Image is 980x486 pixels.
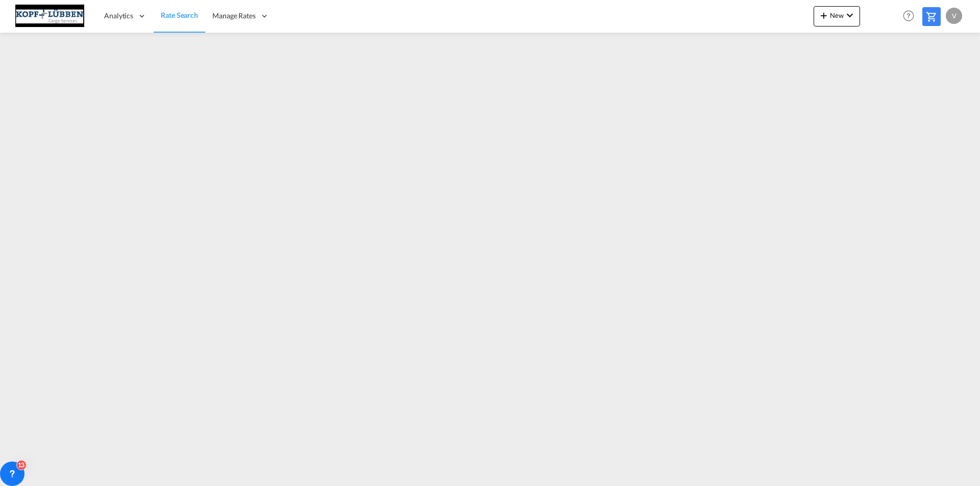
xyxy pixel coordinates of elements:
[15,5,84,28] img: 25cf3bb0aafc11ee9c4fdbd399af7748.JPG
[818,9,830,21] md-icon: icon-plus 400-fg
[161,11,198,19] span: Rate Search
[818,11,856,19] span: New
[212,11,256,21] span: Manage Rates
[844,9,856,21] md-icon: icon-chevron-down
[104,11,133,21] span: Analytics
[946,8,962,24] div: v
[900,7,922,25] div: Help
[814,6,860,27] button: icon-plus 400-fgNewicon-chevron-down
[900,7,917,24] span: Help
